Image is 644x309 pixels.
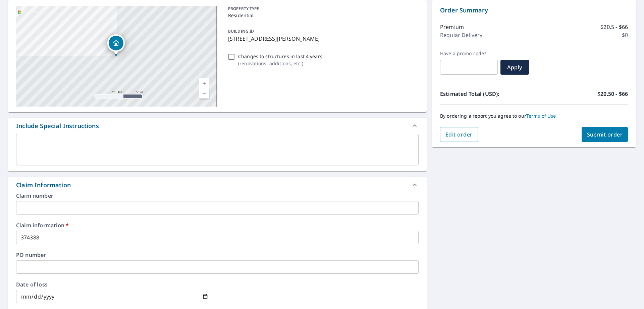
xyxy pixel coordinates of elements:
[622,31,628,39] p: $0
[440,31,482,39] p: Regular Delivery
[440,23,464,31] p: Premium
[597,90,628,98] p: $20.50 - $66
[199,88,209,99] a: Current Level 17, Zoom Out
[440,127,478,142] button: Edit order
[506,64,524,71] span: Apply
[587,131,623,138] span: Submit order
[228,28,254,34] p: BUILDING ID
[16,181,71,190] div: Claim Information
[8,118,427,134] div: Include Special Instructions
[500,60,529,75] button: Apply
[8,177,427,193] div: Claim Information
[228,35,416,43] p: [STREET_ADDRESS][PERSON_NAME]
[199,78,209,88] a: Current Level 17, Zoom In
[440,113,628,119] p: By ordering a report you agree to our
[228,12,416,19] p: Residential
[107,34,125,55] div: Dropped pin, building 1, Residential property, 7101 Forest Dr Johnston, IA 50131
[16,193,419,198] label: Claim number
[600,23,628,31] p: $20.5 - $66
[440,50,498,56] label: Have a promo code?
[16,121,99,130] div: Include Special Instructions
[16,252,419,258] label: PO number
[238,53,322,60] p: Changes to structures in last 4 years
[440,6,628,15] p: Order Summary
[16,223,419,228] label: Claim information
[16,282,213,287] label: Date of loss
[440,90,534,98] p: Estimated Total (USD):
[228,6,416,12] p: PROPERTY TYPE
[526,113,556,119] a: Terms of Use
[445,131,473,138] span: Edit order
[238,60,322,67] p: ( renovations, additions, etc. )
[582,127,628,142] button: Submit order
